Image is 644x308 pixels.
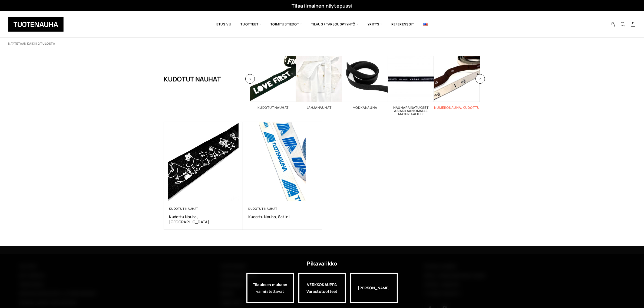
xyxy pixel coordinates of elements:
[387,15,419,34] a: Referenssit
[246,273,294,303] a: Tilauksen mukaan valmistettavat
[292,2,352,9] a: Tilaa ilmainen näytepussi
[350,273,398,303] div: [PERSON_NAME]
[169,214,238,224] a: Kudottu nauha, [GEOGRAPHIC_DATA]
[236,15,266,34] span: Tuotteet
[250,56,296,109] a: Visit product category Kudotut nauhat
[266,15,306,34] span: Toimitustiedot
[164,56,221,102] h1: Kudotut nauhat
[307,259,337,268] div: Pikavalikko
[296,56,342,109] a: Visit product category Lahjanauhat
[388,106,434,116] h2: Nauhapainatukset asiakkaan omalle materiaalille
[434,56,480,109] a: Visit product category Numeronauha, kudottu
[342,106,388,109] h2: Mokkanauha
[8,42,55,46] p: Näytetään kaikki 2 tulosta
[423,23,428,26] img: English
[248,214,317,219] a: Kudottu nauha, satiini
[631,22,636,28] a: Cart
[298,273,346,303] a: VERKKOKAUPPAVarastotuotteet
[298,273,346,303] div: VERKKOKAUPPA Varastotuotteet
[607,22,618,27] a: My Account
[618,22,628,27] button: Search
[250,106,296,109] h2: Kudotut nauhat
[434,106,480,109] h2: Numeronauha, kudottu
[8,17,64,32] img: Tuotenauha Oy
[342,56,388,109] a: Visit product category Mokkanauha
[388,56,434,116] a: Visit product category Nauhapainatukset asiakkaan omalle materiaalille
[248,207,278,211] a: Kudotut nauhat
[212,15,236,34] a: Etusivu
[296,106,342,109] h2: Lahjanauhat
[169,207,199,211] a: Kudotut nauhat
[363,15,387,34] span: Yritys
[306,15,363,34] span: Tilaus / Tarjouspyyntö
